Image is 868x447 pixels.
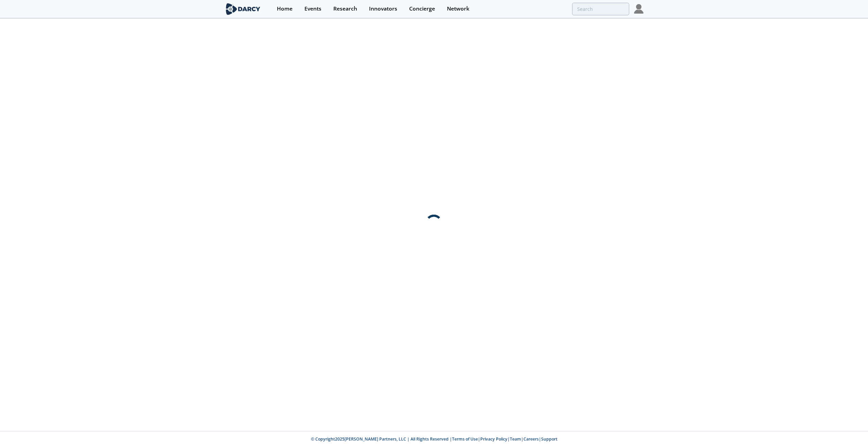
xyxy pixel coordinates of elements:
div: Innovators [369,6,397,12]
img: logo-wide.svg [224,3,262,15]
div: Concierge [409,6,435,12]
div: Network [447,6,469,12]
div: Research [333,6,357,12]
a: Careers [523,436,539,442]
img: Profile [634,4,644,14]
div: Home [277,6,293,12]
a: Terms of Use [452,436,478,442]
a: Support [541,436,557,442]
a: Team [510,436,521,442]
input: Advanced Search [572,3,629,15]
a: Privacy Policy [480,436,507,442]
p: © Copyright 2025 [PERSON_NAME] Partners, LLC | All Rights Reserved | | | | | [182,436,686,442]
div: Events [304,6,321,12]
